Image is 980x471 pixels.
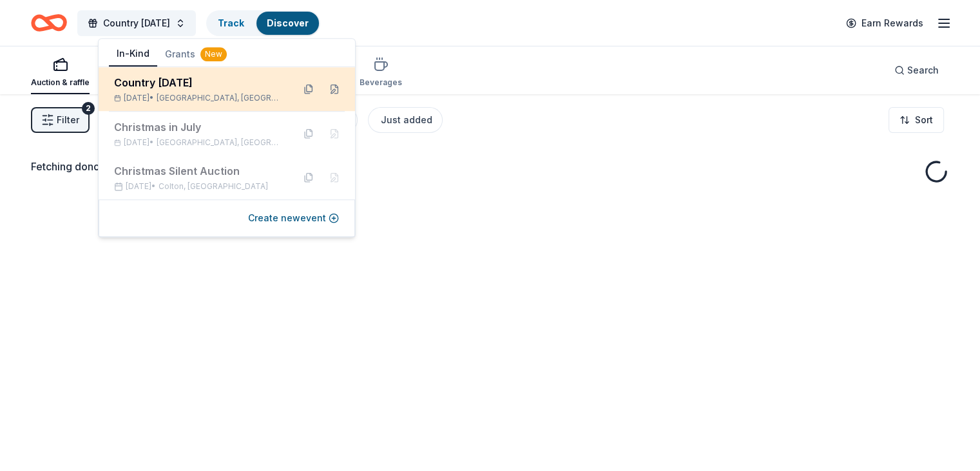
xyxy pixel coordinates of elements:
div: [DATE] • [114,137,283,148]
a: Earn Rewards [838,12,931,35]
button: Just added [368,107,443,133]
a: Home [31,8,67,38]
button: Filter2 [31,107,90,133]
div: Just added [381,112,432,128]
div: New [200,47,227,61]
span: Country [DATE] [103,15,170,31]
span: Colton, [GEOGRAPHIC_DATA] [159,181,268,192]
span: Sort [915,112,933,128]
div: Christmas Silent Auction [114,163,283,179]
div: Beverages [360,77,402,88]
button: Country [DATE] [77,10,196,36]
span: Search [907,63,939,78]
button: Sort [889,107,944,133]
div: Country [DATE] [114,75,283,90]
button: Grants [157,43,235,66]
div: Auction & raffle [31,77,90,88]
span: [GEOGRAPHIC_DATA], [GEOGRAPHIC_DATA] [157,93,283,103]
div: Fetching donors, one moment... [31,159,949,174]
div: [DATE] • [114,93,283,103]
button: Auction & raffle [31,52,90,94]
button: In-Kind [109,42,157,66]
span: [GEOGRAPHIC_DATA], [GEOGRAPHIC_DATA] [157,137,283,148]
a: Track [218,17,244,28]
div: 2 [82,102,95,115]
button: Beverages [360,52,402,94]
a: Discover [267,17,309,28]
div: Christmas in July [114,119,283,135]
button: Search [884,57,949,83]
button: Create newevent [248,210,339,226]
span: Filter [57,112,79,128]
button: TrackDiscover [206,10,320,36]
div: [DATE] • [114,181,283,192]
